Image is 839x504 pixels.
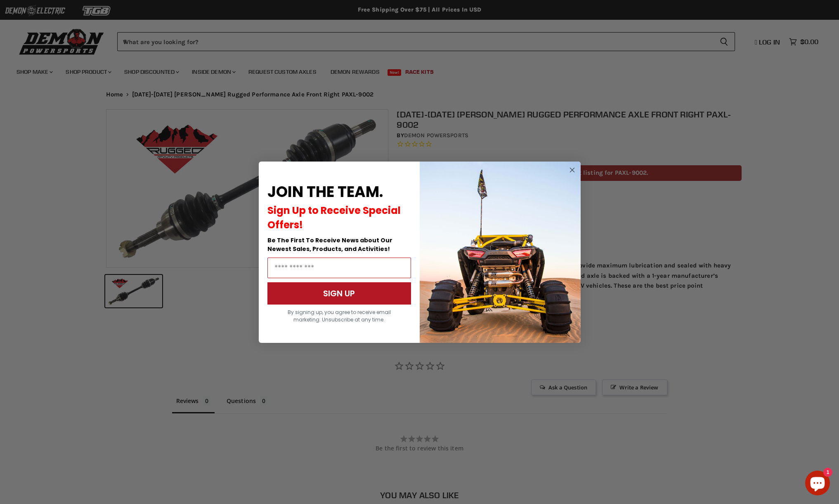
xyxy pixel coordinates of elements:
[803,471,832,497] inbox-online-store-chat: Shopify online store chat
[567,165,577,175] button: Close dialog
[267,236,392,253] span: Be The First To Receive News about Our Newest Sales, Products, and Activities!
[267,204,401,232] span: Sign Up to Receive Special Offers!
[267,181,383,202] span: JOIN THE TEAM.
[288,309,391,323] span: By signing up, you agree to receive email marketing. Unsubscribe at any time.
[267,258,411,278] input: Email Address
[267,282,411,305] button: SIGN UP
[420,162,581,343] img: a9095488-b6e7-41ba-879d-588abfab540b.jpeg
